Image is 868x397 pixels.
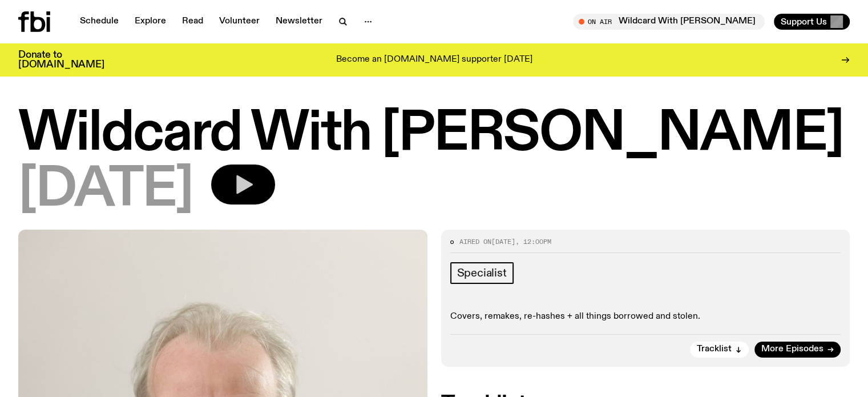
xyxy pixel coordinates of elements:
[450,262,514,284] a: Specialist
[128,14,173,30] a: Explore
[18,50,104,70] h3: Donate to [DOMAIN_NAME]
[336,55,532,65] p: Become an [DOMAIN_NAME] supporter [DATE]
[212,14,267,30] a: Volunteer
[459,237,491,246] span: Aired on
[774,14,850,30] button: Support Us
[573,14,765,30] button: On AirWildcard With [PERSON_NAME]
[73,14,126,30] a: Schedule
[515,237,551,246] span: , 12:00pm
[175,14,210,30] a: Read
[697,345,732,354] span: Tracklist
[491,237,515,246] span: [DATE]
[690,342,749,358] button: Tracklist
[18,109,850,160] h1: Wildcard With [PERSON_NAME]
[754,342,841,358] a: More Episodes
[269,14,329,30] a: Newsletter
[761,345,823,354] span: More Episodes
[457,267,507,279] span: Specialist
[781,17,827,27] span: Support Us
[18,165,193,216] span: [DATE]
[450,311,841,322] p: Covers, remakes, re-hashes + all things borrowed and stolen.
